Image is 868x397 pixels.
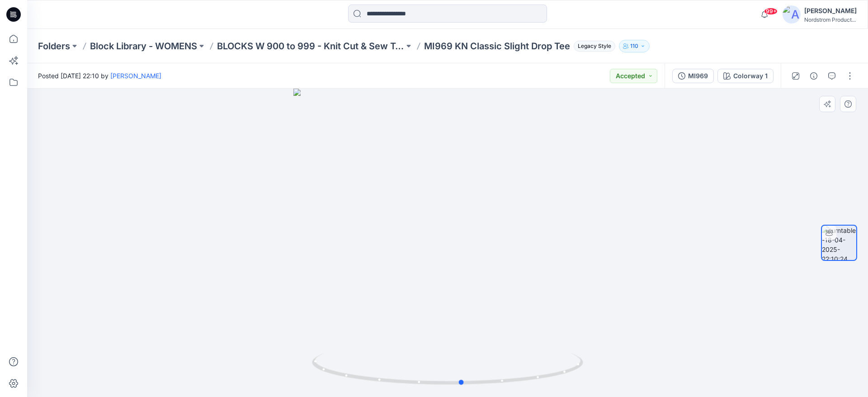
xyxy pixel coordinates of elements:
[783,5,801,24] img: avatar
[570,40,615,52] button: Legacy Style
[804,16,857,23] div: Nordstrom Product...
[110,72,161,80] a: [PERSON_NAME]
[90,40,197,52] a: Block Library - WOMENS
[688,71,708,81] div: MI969
[38,40,70,52] a: Folders
[733,71,768,81] div: Colorway 1
[38,71,161,80] span: Posted [DATE] 22:10 by
[822,226,856,260] img: turntable-18-04-2025-22:10:24
[619,40,650,52] button: 110
[672,69,714,83] button: MI969
[217,40,404,52] a: BLOCKS W 900 to 999 - Knit Cut & Sew Tops
[804,5,857,16] div: [PERSON_NAME]
[717,69,774,83] button: Colorway 1
[630,41,638,51] p: 110
[807,69,821,83] button: Details
[424,40,570,52] p: MI969 KN Classic Slight Drop Tee
[764,8,778,15] span: 99+
[574,41,615,52] span: Legacy Style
